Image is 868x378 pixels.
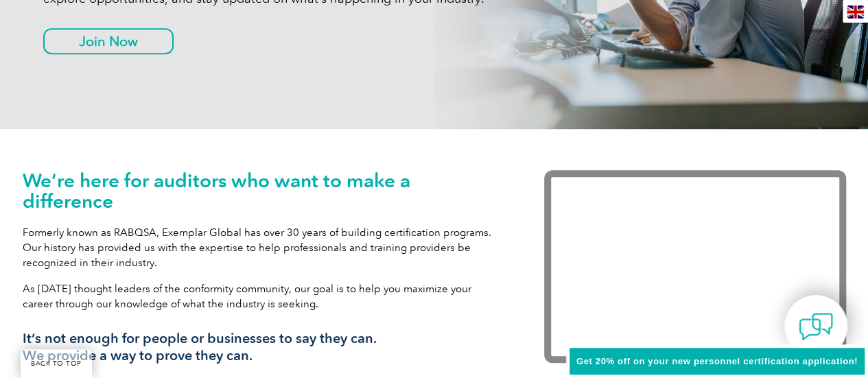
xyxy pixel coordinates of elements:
[23,225,503,270] p: Formerly known as RABQSA, Exemplar Global has over 30 years of building certification programs. O...
[23,330,503,364] h3: It’s not enough for people or businesses to say they can. We provide a way to prove they can.
[544,170,846,363] iframe: Exemplar Global: Working together to make a difference
[576,356,858,366] span: Get 20% off on your new personnel certification application!
[21,349,92,378] a: BACK TO TOP
[847,5,864,19] img: en
[23,281,503,311] p: As [DATE] thought leaders of the conformity community, our goal is to help you maximize your care...
[799,309,833,344] img: contact-chat.png
[43,28,174,54] a: Join Now
[23,170,503,211] h1: We’re here for auditors who want to make a difference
